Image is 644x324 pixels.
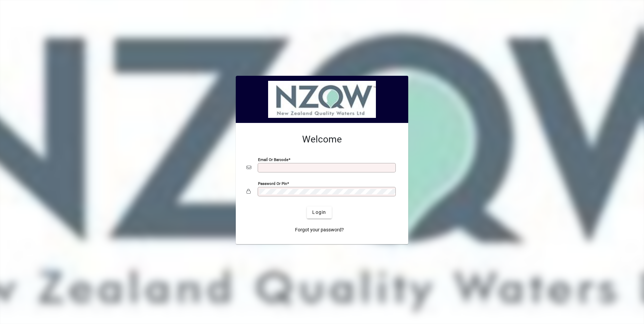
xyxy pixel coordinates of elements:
[258,157,288,162] mat-label: Email or Barcode
[307,206,331,219] button: Login
[258,181,287,186] mat-label: Password or Pin
[312,209,326,216] span: Login
[292,224,347,236] a: Forgot your password?
[247,134,397,145] h2: Welcome
[295,226,344,233] span: Forgot your password?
